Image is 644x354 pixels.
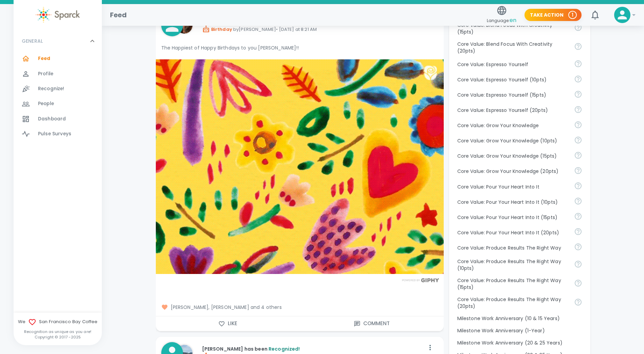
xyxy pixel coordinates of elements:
[574,166,582,175] svg: Follow your curiosity and learn together
[510,16,516,24] span: en
[574,151,582,159] svg: Follow your curiosity and learn together
[457,296,569,310] p: Core Value: Produce Results The Right Way (20pts)
[574,60,582,68] svg: Share your voice and your ideas
[487,16,516,25] span: Language:
[161,304,438,311] span: [PERSON_NAME], [PERSON_NAME] and 4 others
[457,22,569,35] p: Core Value: Blend Focus With Creativity (15pts)
[484,3,519,27] button: Language:en
[14,112,102,126] a: Dashboard
[457,107,569,114] p: Core Value: Espresso Yourself (20pts)
[457,122,569,129] p: Core Value: Grow Your Knowledge
[457,258,569,272] p: Core Value: Produce Results The Right Way (10pts)
[38,131,71,137] span: Pulse Surveys
[574,228,582,236] svg: Come to work to make a difference in your own way
[574,298,582,306] svg: Find success working together and doing the right thing
[525,9,582,21] button: Take Action 1
[457,41,569,54] p: Core Value: Blend Focus With Creativity (20pts)
[574,212,582,220] svg: Come to work to make a difference in your own way
[110,9,127,20] h1: Feed
[14,7,102,23] a: Sparck logo
[457,183,569,190] p: Core Value: Pour Your Heart Into It
[14,66,102,81] a: Profile
[574,260,582,268] svg: Find success working together and doing the right thing
[574,197,582,205] svg: Come to work to make a difference in your own way
[574,42,582,51] svg: Achieve goals today and innovate for tomorrow
[457,153,569,159] p: Core Value: Grow Your Knowledge (15pts)
[14,51,102,144] div: GENERAL
[14,334,102,340] p: Copyright © 2017 - 2025
[14,318,102,326] span: We San Francisco Bay Coffee
[574,182,582,190] svg: Come to work to make a difference in your own way
[202,346,425,352] p: [PERSON_NAME] has been
[457,76,569,83] p: Core Value: Espresso Yourself (10pts)
[457,277,569,291] p: Core Value: Produce Results The Right Way (15pts)
[14,31,102,51] div: GENERAL
[457,168,569,175] p: Core Value: Grow Your Knowledge (20pts)
[300,316,444,331] button: Comment
[457,214,569,221] p: Core Value: Pour Your Heart Into It (15pts)
[457,199,569,205] p: Core Value: Pour Your Heart Into It (10pts)
[457,137,569,144] p: Core Value: Grow Your Knowledge (10pts)
[574,105,582,114] svg: Share your voice and your ideas
[38,116,66,122] span: Dashboard
[574,121,582,129] svg: Follow your curiosity and learn together
[574,90,582,98] svg: Share your voice and your ideas
[457,327,582,334] p: Milestone Work Anniversary (1-Year)
[457,339,582,346] p: Milestone Work Anniversary (20 & 25 Years)
[400,278,441,282] img: Powered by GIPHY
[156,316,300,331] button: Like
[14,126,102,141] a: Pulse Surveys
[38,85,65,92] span: Recognize!
[574,279,582,287] svg: Find success working together and doing the right thing
[574,23,582,32] svg: Achieve goals today and innovate for tomorrow
[22,38,43,44] p: GENERAL
[574,75,582,83] svg: Share your voice and your ideas
[36,7,80,23] img: Sparck logo
[38,55,51,62] span: Feed
[457,244,569,251] p: Core Value: Produce Results The Right Way
[14,329,102,334] p: Recognition as unique as you are!
[574,136,582,144] svg: Follow your curiosity and learn together
[202,26,232,33] span: Birthday
[572,12,573,18] p: 1
[14,96,102,111] a: People
[574,243,582,251] svg: Find success working together and doing the right thing
[457,229,569,236] p: Core Value: Pour Your Heart Into It (20pts)
[457,92,569,98] p: Core Value: Espresso Yourself (15pts)
[457,61,569,68] p: Core Value: Espresso Yourself
[161,44,438,51] p: The Happiest of Happy Birthdays to you [PERSON_NAME]!!
[457,315,582,322] p: Milestone Work Anniversary (10 & 15 Years)
[14,51,102,66] a: Feed
[269,346,300,352] span: Recognized!
[38,100,54,107] span: People
[38,71,53,77] span: Profile
[14,81,102,96] a: Recognize!
[202,25,425,33] p: by [PERSON_NAME] • [DATE] at 8:21 AM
